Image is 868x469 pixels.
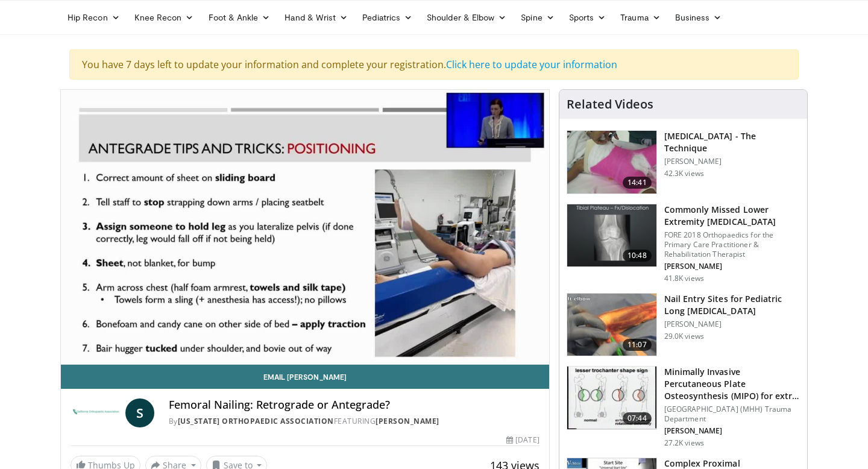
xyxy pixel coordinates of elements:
[71,398,121,427] img: California Orthopaedic Association
[376,416,439,426] a: [PERSON_NAME]
[420,5,514,30] a: Shoulder & Elbow
[623,250,652,262] span: 10:48
[127,5,201,30] a: Knee Recon
[446,58,617,71] a: Click here to update your information
[664,157,800,166] p: [PERSON_NAME]
[623,412,652,424] span: 07:44
[664,293,800,317] h3: Nail Entry Sites for Pediatric Long [MEDICAL_DATA]
[664,274,704,283] p: 41.8K views
[61,90,549,365] video-js: Video Player
[169,416,539,427] div: By FEATURING
[567,204,656,267] img: 4aa379b6-386c-4fb5-93ee-de5617843a87.150x105_q85_crop-smart_upscale.jpg
[567,294,656,356] img: d5ySKFN8UhyXrjO34xMDoxOjA4MTsiGN_2.150x105_q85_crop-smart_upscale.jpg
[664,366,800,402] h3: Minimally Invasive Percutaneous Plate Osteosynthesis (MIPO) for extr…
[567,204,800,283] a: 10:48 Commonly Missed Lower Extremity [MEDICAL_DATA] FORE 2018 Orthopaedics for the Primary Care ...
[355,5,420,30] a: Pediatrics
[613,5,668,30] a: Trauma
[562,5,614,30] a: Sports
[178,416,334,426] a: [US_STATE] Orthopaedic Association
[664,130,800,154] h3: [MEDICAL_DATA] - The Technique
[567,130,800,194] a: 14:41 [MEDICAL_DATA] - The Technique [PERSON_NAME] 42.3K views
[60,5,127,30] a: Hip Recon
[61,365,549,389] a: Email [PERSON_NAME]
[664,426,800,436] p: [PERSON_NAME]
[664,332,704,341] p: 29.0K views
[664,169,704,178] p: 42.3K views
[69,49,799,80] div: You have 7 days left to update your information and complete your registration.
[567,97,653,112] h4: Related Videos
[567,366,800,448] a: 07:44 Minimally Invasive Percutaneous Plate Osteosynthesis (MIPO) for extr… [GEOGRAPHIC_DATA] (MH...
[514,5,561,30] a: Spine
[201,5,278,30] a: Foot & Ankle
[125,398,154,427] a: S
[664,204,800,228] h3: Commonly Missed Lower Extremity [MEDICAL_DATA]
[169,398,539,412] h4: Femoral Nailing: Retrograde or Antegrade?
[506,435,539,445] div: [DATE]
[567,293,800,357] a: 11:07 Nail Entry Sites for Pediatric Long [MEDICAL_DATA] [PERSON_NAME] 29.0K views
[664,404,800,424] p: [GEOGRAPHIC_DATA] (MHH) Trauma Department
[567,367,656,429] img: fylOjp5pkC-GA4Zn4xMDoxOjBrO-I4W8_9.150x105_q85_crop-smart_upscale.jpg
[668,5,729,30] a: Business
[623,339,652,351] span: 11:07
[664,438,704,448] p: 27.2K views
[623,177,652,189] span: 14:41
[664,230,800,259] p: FORE 2018 Orthopaedics for the Primary Care Practitioner & Rehabilitation Therapist
[664,319,800,329] p: [PERSON_NAME]
[567,131,656,194] img: 316645_0003_1.png.150x105_q85_crop-smart_upscale.jpg
[664,262,800,271] p: [PERSON_NAME]
[277,5,355,30] a: Hand & Wrist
